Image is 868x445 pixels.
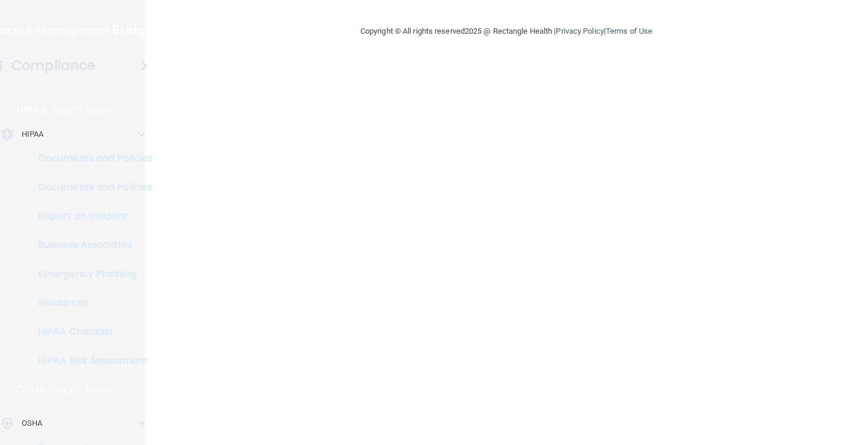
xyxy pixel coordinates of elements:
p: Emergency Planning [8,268,172,280]
p: Business Associates [8,239,172,251]
p: Documents and Policies [8,181,172,193]
p: HIPAA [16,103,47,117]
p: Resources [8,297,172,309]
a: Privacy Policy [556,26,603,36]
h4: Compliance [11,57,95,74]
p: Learn More! [52,382,116,397]
p: Learn More! [53,103,117,117]
p: OSHA [22,416,42,431]
p: HIPAA Risk Assessment [8,355,172,367]
div: Copyright © All rights reserved 2025 @ Rectangle Health | | [286,12,726,51]
p: OSHA [16,382,46,397]
p: HIPAA [22,127,44,142]
p: Documents and Policies [8,152,172,164]
p: HIPAA Checklist [8,326,172,338]
a: Terms of Use [606,26,652,36]
p: Report an Incident [8,210,172,222]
